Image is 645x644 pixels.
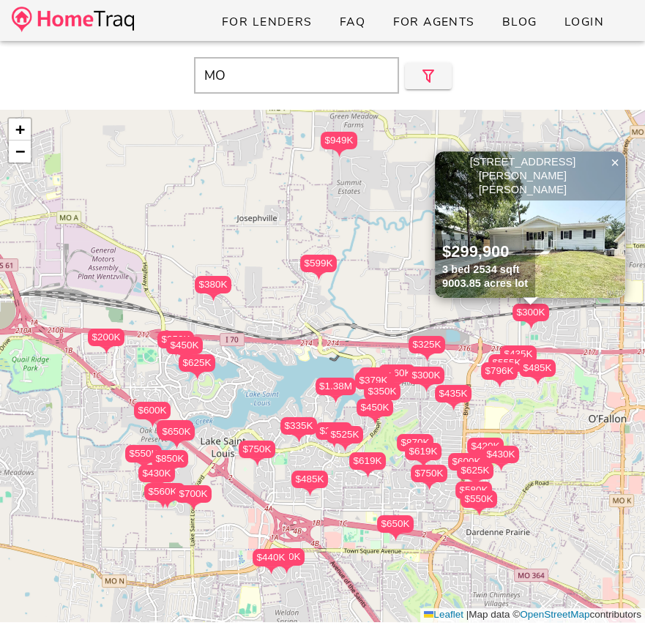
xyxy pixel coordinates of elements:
[311,272,327,280] img: triPin.png
[15,142,25,160] span: −
[359,367,395,385] div: $325K
[349,452,386,478] div: $619K
[291,471,328,496] div: $485K
[411,465,447,490] div: $750K
[435,385,471,402] div: $435K
[195,276,231,302] div: $380K
[481,362,518,388] div: $796K
[442,263,528,277] div: 3 bed 2534 sqft
[175,485,212,511] div: $700K
[461,490,497,508] div: $550K
[611,154,619,171] span: ×
[448,453,485,471] div: $600K
[179,354,215,372] div: $625K
[564,14,604,30] span: Login
[339,14,366,30] span: FAQ
[9,119,31,141] a: Zoom in
[481,362,518,380] div: $796K
[408,367,444,392] div: $300K
[136,463,152,471] img: triPin.png
[379,364,415,390] div: $360K
[435,151,626,298] a: [STREET_ADDRESS][PERSON_NAME][PERSON_NAME] $299,900 3 bed 2534 sqft 9003.85 acres lot
[435,385,471,411] div: $435K
[500,345,537,363] div: $435K
[138,465,175,482] div: $430K
[455,482,492,499] div: $580K
[482,446,519,471] div: $430K
[253,549,289,574] div: $440K
[448,453,485,479] div: $600K
[411,465,447,482] div: $750K
[206,293,221,302] img: triPin.png
[194,57,399,94] input: Enter Your Address, Zipcode or City & State
[175,485,212,503] div: $700K
[316,422,352,448] div: $299K
[169,441,184,449] img: triPin.png
[357,399,393,416] div: $450K
[468,479,483,487] img: triPin.png
[157,331,194,356] div: $350K
[488,354,525,380] div: $555K
[490,9,549,35] a: Blog
[166,337,203,362] div: $450K
[572,574,645,644] div: Chat Widget
[379,364,415,382] div: $360K
[419,384,434,392] img: triPin.png
[364,383,400,400] div: $350K
[409,336,445,362] div: $325K
[408,367,444,384] div: $300K
[268,548,305,566] div: $500K
[186,503,201,511] img: triPin.png
[300,255,337,272] div: $599K
[492,380,507,388] img: triPin.png
[138,465,175,490] div: $430K
[316,378,356,395] div: $1.38M
[264,566,279,574] img: triPin.png
[99,346,114,354] img: triPin.png
[327,9,378,35] a: FAQ
[349,452,386,470] div: $619K
[457,462,493,479] div: $625K
[520,609,589,620] a: OpenStreetMap
[405,443,441,460] div: $619K
[158,423,195,441] div: $650K
[552,9,616,35] a: Login
[420,353,435,362] img: triPin.png
[9,141,31,162] a: Zoom out
[134,402,171,419] div: $600K
[239,441,275,458] div: $750K
[500,345,537,371] div: $435K
[253,549,289,566] div: $440K
[523,321,539,329] img: triPin.png
[355,372,392,397] div: $379K
[405,443,441,468] div: $619K
[88,329,124,354] div: $200K
[321,132,357,157] div: $949K
[482,446,519,463] div: $430K
[300,255,337,280] div: $599K
[422,482,437,490] img: triPin.png
[397,434,433,452] div: $870K
[360,470,376,478] img: triPin.png
[302,488,318,496] img: triPin.png
[364,383,400,408] div: $350K
[316,378,356,403] div: $1.38M
[409,336,445,353] div: $325K
[461,490,497,516] div: $550K
[280,417,317,443] div: $335K
[380,9,486,35] a: For Agents
[144,483,181,509] div: $560K
[316,422,352,440] div: $299K
[416,460,431,468] img: triPin.png
[88,329,124,346] div: $200K
[12,7,134,32] img: desktop-logo.34a1112.png
[155,501,171,509] img: triPin.png
[604,151,626,173] a: Close popup
[359,367,395,393] div: $325K
[195,276,231,293] div: $380K
[328,395,343,403] img: triPin.png
[493,463,509,471] img: triPin.png
[157,420,193,446] div: $485K
[152,450,188,468] div: $850K
[190,372,205,380] img: triPin.png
